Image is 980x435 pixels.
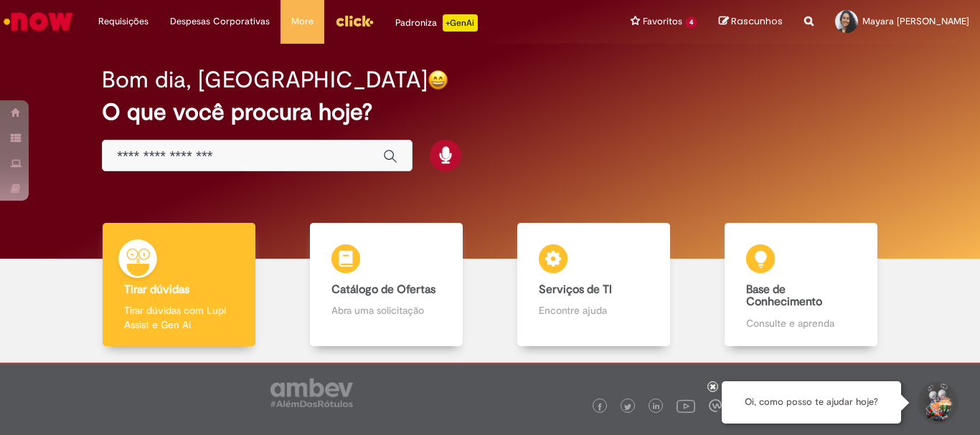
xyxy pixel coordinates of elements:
[697,223,905,347] a: Base de Conhecimento Consulte e aprenda
[596,403,603,411] img: logo_footer_facebook.png
[443,14,478,32] p: +GenAi
[862,15,969,27] span: Mayara [PERSON_NAME]
[1,7,75,36] img: ServiceNow
[539,282,612,297] b: Serviços de TI
[395,14,478,32] div: Padroniza
[915,381,958,424] button: Iniciar Conversa de Suporte
[75,223,283,347] a: Tirar dúvidas Tirar dúvidas com Lupi Assist e Gen Ai
[331,282,435,297] b: Catálogo de Ofertas
[124,303,233,332] p: Tirar dúvidas com Lupi Assist e Gen Ai
[731,14,783,28] span: Rascunhos
[102,67,428,92] h2: Bom dia, [GEOGRAPHIC_DATA]
[685,16,697,29] span: 4
[719,15,783,29] a: Rascunhos
[643,14,682,29] span: Favoritos
[102,100,878,125] h2: O que você procura hoje?
[428,70,448,90] img: happy-face.png
[746,282,822,310] b: Base de Conhecimento
[124,282,189,297] b: Tirar dúvidas
[709,399,722,412] img: logo_footer_workplace.png
[335,10,374,32] img: click_logo_yellow_360x200.png
[490,223,697,347] a: Serviços de TI Encontre ajuda
[722,381,901,424] div: Oi, como posso te ajudar hoje?
[270,378,353,407] img: logo_footer_ambev_rotulo_gray.png
[539,303,648,317] p: Encontre ajuda
[170,14,270,29] span: Despesas Corporativas
[624,403,631,411] img: logo_footer_twitter.png
[98,14,149,29] span: Requisições
[283,223,490,347] a: Catálogo de Ofertas Abra uma solicitação
[746,316,855,330] p: Consulte e aprenda
[653,403,660,411] img: logo_footer_linkedin.png
[331,303,440,317] p: Abra uma solicitação
[291,14,314,29] span: More
[677,396,695,415] img: logo_footer_youtube.png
